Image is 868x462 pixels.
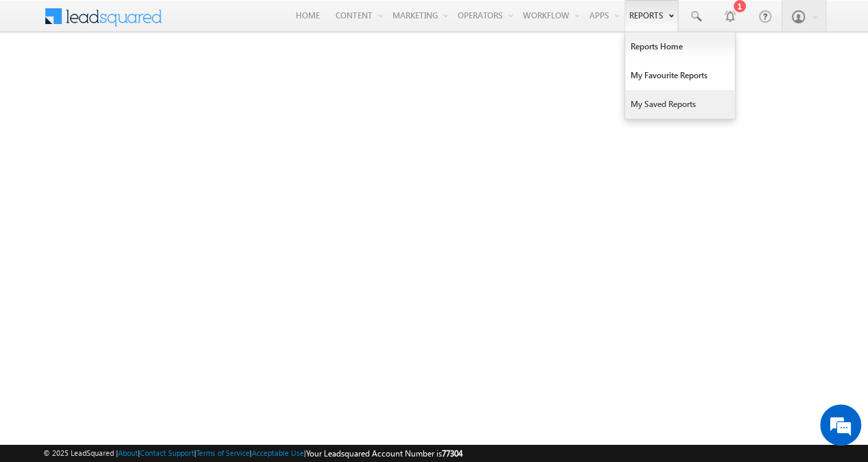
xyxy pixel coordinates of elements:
[442,448,462,459] span: 77304
[625,32,735,61] a: Reports Home
[625,61,735,90] a: My Favourite Reports
[118,448,138,457] a: About
[43,447,462,460] span: © 2025 LeadSquared | | | | |
[140,448,194,457] a: Contact Support
[625,90,735,119] a: My Saved Reports
[306,448,462,459] span: Your Leadsquared Account Number is
[196,448,250,457] a: Terms of Service
[252,448,304,457] a: Acceptable Use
